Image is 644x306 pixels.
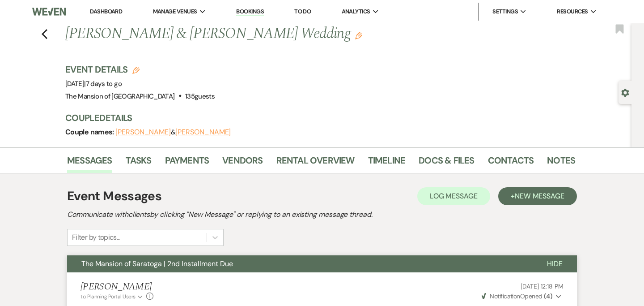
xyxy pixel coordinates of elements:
span: Manage Venues [153,7,197,16]
a: Timeline [368,153,406,173]
span: Analytics [342,7,370,16]
a: Vendors [222,153,263,173]
button: Log Message [417,187,490,205]
button: +New Message [498,187,577,205]
h5: [PERSON_NAME] [80,281,153,293]
span: | [84,79,122,88]
button: The Mansion of Saratoga | 2nd Installment Due [67,255,533,272]
a: Contacts [488,153,534,173]
a: Docs & Files [419,153,474,173]
span: New Message [515,191,564,201]
span: Resources [557,7,588,16]
h3: Event Details [65,63,215,76]
h1: [PERSON_NAME] & [PERSON_NAME] Wedding [65,23,466,45]
div: Filter by topics... [72,232,120,243]
button: Open lead details [621,88,629,96]
button: [PERSON_NAME] [115,129,171,136]
button: Hide [533,255,577,272]
span: & [115,128,231,137]
a: Messages [67,153,112,173]
button: NotificationOpened (4) [480,292,563,301]
span: [DATE] [65,79,122,88]
span: to: Planning Portal Users [80,293,136,300]
a: Rental Overview [276,153,355,173]
a: Dashboard [90,8,122,15]
button: [PERSON_NAME] [175,129,231,136]
a: Notes [547,153,575,173]
span: Hide [547,259,563,268]
span: The Mansion of [GEOGRAPHIC_DATA] [65,92,175,101]
button: to: Planning Portal Users [80,293,144,301]
span: The Mansion of Saratoga | 2nd Installment Due [81,259,233,268]
a: Payments [165,153,209,173]
span: 7 days to go [86,79,122,88]
span: Opened [482,292,552,300]
img: Weven Logo [32,2,66,21]
strong: ( 4 ) [544,292,552,300]
h2: Communicate with clients by clicking "New Message" or replying to an existing message thread. [67,209,577,220]
span: Log Message [430,191,478,201]
span: [DATE] 12:18 PM [521,282,563,290]
h1: Event Messages [67,187,161,206]
span: Settings [492,7,518,16]
button: Edit [355,31,362,39]
span: Couple names: [65,127,115,137]
h3: Couple Details [65,112,566,124]
a: To Do [294,8,311,15]
span: 135 guests [185,92,215,101]
a: Bookings [236,8,264,16]
a: Tasks [126,153,152,173]
span: Notification [490,292,520,300]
